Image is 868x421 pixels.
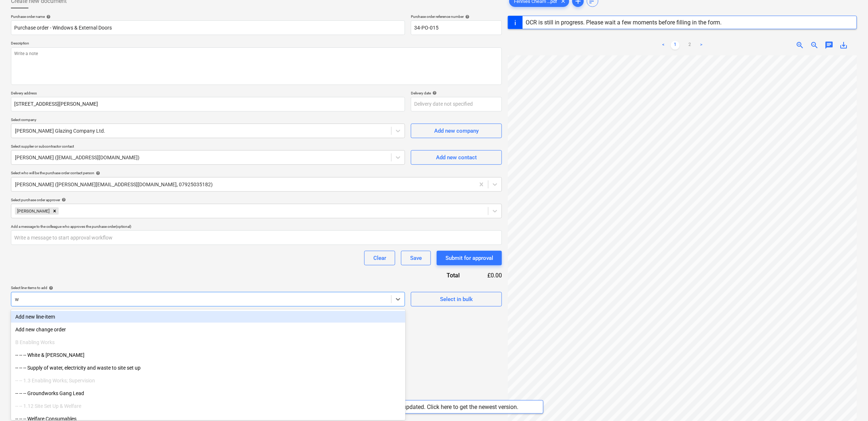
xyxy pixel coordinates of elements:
[11,198,502,202] div: Select purchase order approver
[11,311,405,323] div: Add new line-item
[11,400,405,412] div: -- -- 1.12 Site Set Up & Welfare
[11,41,502,47] p: Description
[401,251,431,265] button: Save
[796,41,805,50] span: zoom_in
[343,404,519,410] div: Planyard app has been updated. Click here to get the newest version.
[51,207,59,215] div: Remove Sam Cornford
[11,324,405,335] div: Add new change order
[407,271,471,280] div: Total
[11,117,405,124] p: Select company
[411,150,502,165] button: Add new contact
[840,41,848,50] span: save_alt
[11,349,405,361] div: -- -- -- White & [PERSON_NAME]
[411,124,502,138] button: Add new company
[411,97,502,112] input: Delivery date not specified
[437,251,502,265] button: Submit for approval
[11,387,405,399] div: -- -- -- Groundworks Gang Lead
[11,362,405,374] div: -- -- -- Supply of water, electricity and waste to site set up
[373,253,386,263] div: Clear
[671,41,680,50] a: Page 1 is your current page
[440,295,473,304] div: Select in bulk
[60,198,66,202] span: help
[659,41,668,50] a: Previous page
[810,41,819,50] span: zoom_out
[364,251,395,265] button: Clear
[45,15,51,19] span: help
[697,41,706,50] a: Next page
[410,253,422,263] div: Save
[47,286,53,290] span: help
[11,91,405,97] p: Delivery address
[94,171,100,175] span: help
[11,97,405,112] input: Delivery address
[434,126,479,136] div: Add new company
[411,292,502,307] button: Select in bulk
[11,224,502,229] div: Add a message to the colleague who approves the purchase order (optional)
[445,253,493,263] div: Submit for approval
[11,14,405,19] div: Purchase order name
[825,41,834,50] span: chat
[15,207,51,215] div: [PERSON_NAME]
[11,230,502,245] input: Write a message to start approval workflow
[411,91,502,95] div: Delivery date
[11,336,405,348] div: B Enabling Works
[411,14,502,19] div: Purchase order reference number
[11,144,405,150] p: Select supplier or subcontractor contact
[11,285,405,290] div: Select line-items to add
[526,19,722,26] div: OCR is still in progress. Please wait a few moments before filling in the form.
[464,15,470,19] span: help
[11,171,502,175] div: Select who will be the purchase order contact person
[411,20,502,35] input: Reference number
[11,349,405,361] div: -- -- -- White & Lloyd
[431,91,437,95] span: help
[11,20,405,35] input: Document name
[436,153,477,162] div: Add new contact
[472,271,502,280] div: £0.00
[686,41,694,50] a: Page 2
[11,375,405,386] div: -- -- 1.3 Enabling Works; Supervision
